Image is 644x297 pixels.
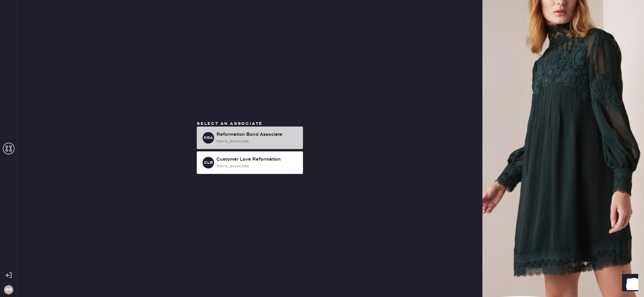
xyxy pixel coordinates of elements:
div: store_associate [216,163,298,169]
span: Select an associate [197,121,263,126]
div: store_associate [216,138,298,144]
h3: RB [5,288,12,292]
iframe: Front Chat [617,271,641,296]
div: Reformation Bond Associate [216,131,298,138]
h3: CLR [204,161,213,165]
h3: RBA [204,136,213,140]
div: Customer Love Reformation [216,156,298,163]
